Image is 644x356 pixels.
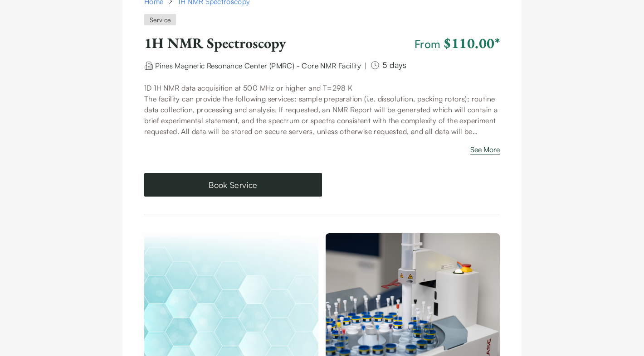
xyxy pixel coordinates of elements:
span: $110.00 * [444,34,500,53]
span: Pines Magnetic Resonance Center (PMRC) - Core NMR Facility [155,61,361,70]
p: The facility can provide the following services: sample preparation (i.e. dissolution, packing ro... [144,93,500,137]
a: Pines Magnetic Resonance Center (PMRC) - Core NMR Facility [155,60,361,69]
span: Service [144,14,176,25]
span: From [415,34,500,52]
div: | [365,60,367,71]
h1: 1H NMR Spectroscopy [144,34,411,52]
button: Book Service [144,173,322,197]
button: See More [470,144,500,159]
span: 5 days [382,60,407,70]
p: 1D 1H NMR data acquisition at 500 MHz or higher and T=298 K [144,82,500,93]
